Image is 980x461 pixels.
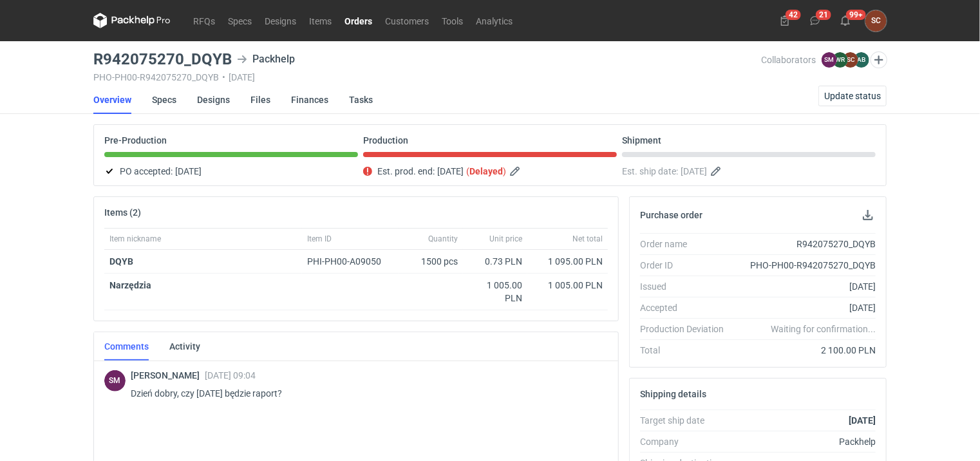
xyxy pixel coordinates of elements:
[104,135,167,146] p: Pre-Production
[307,234,332,244] span: Item ID
[187,13,221,28] a: RFQs
[865,10,887,32] button: SC
[509,164,524,179] button: Edit estimated production end date
[865,10,887,32] div: Sylwia Cichórz
[303,13,338,28] a: Items
[822,52,837,68] figcaption: SM
[734,435,876,448] div: Packhelp
[734,280,876,293] div: [DATE]
[349,86,373,114] a: Tasks
[437,164,464,179] span: [DATE]
[363,164,617,179] div: Est. prod. end:
[843,52,858,68] figcaption: SC
[640,414,734,427] div: Target ship date
[93,72,762,82] div: PHO-PH00-R942075270_DQYB [DATE]
[291,86,328,114] a: Finances
[250,86,270,114] a: Files
[379,13,435,28] a: Customers
[871,52,887,68] button: Edit collaborators
[640,323,734,335] div: Production Deviation
[222,72,225,82] span: •
[640,389,706,399] h2: Shipping details
[640,435,734,448] div: Company
[104,370,126,391] figcaption: SM
[399,250,463,274] div: 1500 pcs
[468,255,522,268] div: 0.73 PLN
[849,415,876,426] strong: [DATE]
[681,164,707,179] span: [DATE]
[775,10,795,31] button: 42
[640,301,734,314] div: Accepted
[572,234,603,244] span: Net total
[468,279,522,305] div: 1 005.00 PLN
[771,323,876,335] em: Waiting for confirmation...
[221,13,258,28] a: Specs
[640,344,734,357] div: Total
[466,166,469,176] em: (
[640,210,702,220] h2: Purchase order
[109,234,161,244] span: Item nickname
[93,86,131,114] a: Overview
[104,164,358,179] div: PO accepted:
[835,10,856,31] button: 99+
[532,279,603,292] div: 1 005.00 PLN
[428,234,458,244] span: Quantity
[805,10,825,31] button: 21
[469,13,519,28] a: Analytics
[640,280,734,293] div: Issued
[532,255,603,268] div: 1 095.00 PLN
[762,55,816,65] span: Collaborators
[237,52,295,67] div: Packhelp
[104,332,149,361] a: Comments
[710,164,725,179] button: Edit estimated shipping date
[622,135,661,146] p: Shipment
[93,13,171,28] svg: Packhelp Pro
[197,86,230,114] a: Designs
[489,234,522,244] span: Unit price
[860,207,876,223] button: Download PO
[640,238,734,250] div: Order name
[338,13,379,28] a: Orders
[131,370,205,381] span: [PERSON_NAME]
[854,52,869,68] figcaption: AB
[833,52,848,68] figcaption: WR
[734,301,876,314] div: [DATE]
[109,256,133,267] a: DQYB
[824,91,881,100] span: Update status
[131,386,598,401] p: Dzień dobry, czy [DATE] będzie raport?
[818,86,887,106] button: Update status
[104,207,141,218] h2: Items (2)
[734,238,876,250] div: R942075270_DQYB
[734,344,876,357] div: 2 100.00 PLN
[152,86,176,114] a: Specs
[734,259,876,272] div: PHO-PH00-R942075270_DQYB
[175,164,202,179] span: [DATE]
[169,332,200,361] a: Activity
[109,280,151,290] strong: Narzędzia
[258,13,303,28] a: Designs
[93,52,232,67] h3: R942075270_DQYB
[307,255,393,268] div: PHI-PH00-A09050
[104,370,126,391] div: Sebastian Markut
[435,13,469,28] a: Tools
[503,166,506,176] em: )
[205,370,256,381] span: [DATE] 09:04
[640,259,734,272] div: Order ID
[363,135,408,146] p: Production
[469,166,503,176] strong: Delayed
[622,164,876,179] div: Est. ship date:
